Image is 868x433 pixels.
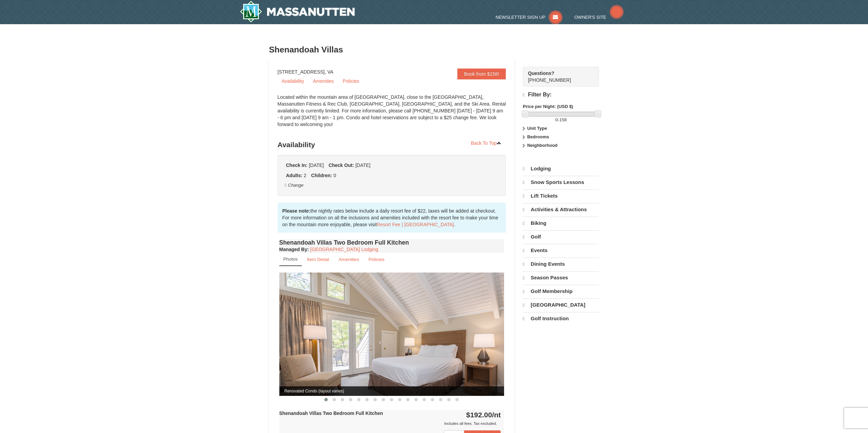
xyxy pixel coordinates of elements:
[279,273,504,396] img: Renovated Condo (layout varies)
[574,15,606,20] span: Owner's Site
[279,411,383,416] strong: Shenandoah Villas Two Bedroom Full Kitchen
[528,70,587,83] span: [PHONE_NUMBER]
[279,420,501,427] div: Includes all fees. Tax excluded.
[523,217,599,230] a: Biking
[523,203,599,216] a: Activities & Attractions
[339,76,363,86] a: Policies
[310,247,378,252] a: [GEOGRAPHIC_DATA] Lodging
[523,92,599,98] h4: Filter By:
[309,163,324,168] span: [DATE]
[240,1,355,22] img: Massanutten Resort Logo
[492,411,501,419] span: /nt
[377,222,454,227] a: Resort Fee | [GEOGRAPHIC_DATA]
[523,271,599,284] a: Season Passes
[523,104,573,109] strong: Price per Night: (USD $)
[527,126,547,131] strong: Unit Type
[278,94,506,135] div: Located within the mountain area of [GEOGRAPHIC_DATA], close to the [GEOGRAPHIC_DATA], Massanutte...
[496,15,545,20] span: Newsletter Sign Up
[303,253,334,266] a: Item Detail
[523,230,599,243] a: Golf
[284,182,304,189] button: Change
[339,257,359,262] small: Amenities
[364,253,389,266] a: Policies
[279,239,504,246] h4: Shenandoah Villas Two Bedroom Full Kitchen
[523,285,599,298] a: Golf Membership
[283,257,298,262] small: Photos
[523,312,599,325] a: Golf Instruction
[328,163,354,168] strong: Check Out:
[467,138,506,148] a: Back To Top
[334,173,336,178] span: 0
[368,257,384,262] small: Policies
[311,173,332,178] strong: Children:
[555,117,558,122] span: 0
[523,244,599,257] a: Events
[528,71,554,76] strong: Questions?
[279,247,307,252] span: Managed By
[282,208,310,214] strong: Please note:
[278,203,506,233] div: the nightly rates below include a daily resort fee of $22, taxes will be added at checkout. For m...
[523,176,599,189] a: Snow Sports Lessons
[269,43,599,57] h3: Shenandoah Villas
[304,173,307,178] span: 2
[240,1,355,22] a: Massanutten Resort
[523,189,599,202] a: Lift Tickets
[307,257,329,262] small: Item Detail
[523,298,599,311] a: [GEOGRAPHIC_DATA]
[309,76,338,86] a: Amenities
[527,134,549,139] strong: Bedrooms
[334,253,364,266] a: Amenities
[466,411,501,419] strong: $192.00
[279,253,302,266] a: Photos
[574,15,623,20] a: Owner's Site
[279,247,309,252] strong: :
[286,173,303,178] strong: Adults:
[523,117,599,123] label: -
[457,68,506,79] a: Book from $158!
[496,15,562,20] a: Newsletter Sign Up
[527,143,558,148] strong: Neighborhood
[523,258,599,270] a: Dining Events
[523,163,599,175] a: Lodging
[355,163,370,168] span: [DATE]
[278,76,308,86] a: Availability
[286,163,308,168] strong: Check In:
[559,117,567,122] span: 158
[278,138,506,152] h3: Availability
[279,386,504,396] span: Renovated Condo (layout varies)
